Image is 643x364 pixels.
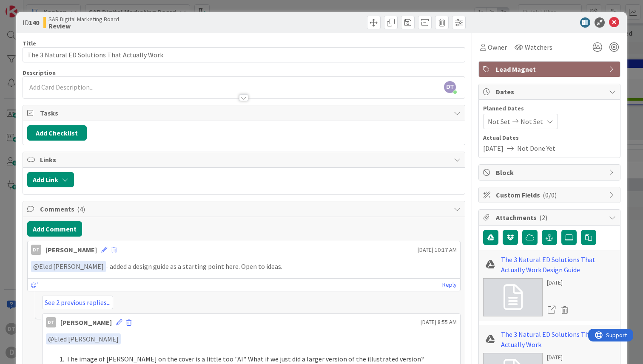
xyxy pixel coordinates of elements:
[31,261,457,272] p: - added a design guide as a starting point here. Open to ideas.
[496,64,605,74] span: Lead Magnet
[483,143,504,153] span: [DATE]
[27,172,74,187] button: Add Link
[33,262,39,271] span: @
[60,317,112,327] div: [PERSON_NAME]
[18,1,39,11] span: Support
[517,143,555,153] span: Not Done Yet
[488,42,507,52] span: Owner
[539,213,547,222] span: ( 2 )
[31,245,41,255] div: DT
[23,47,465,62] input: type card name here...
[29,18,39,27] b: 140
[77,205,85,213] span: ( 4 )
[496,212,605,223] span: Attachments
[46,245,97,255] div: [PERSON_NAME]
[421,318,457,327] span: [DATE] 8:55 AM
[547,278,572,287] div: [DATE]
[496,190,605,200] span: Custom Fields
[48,23,119,29] b: Review
[521,116,543,127] span: Not Set
[40,204,450,214] span: Comments
[46,317,56,327] div: DT
[547,353,572,362] div: [DATE]
[483,104,616,113] span: Planned Dates
[483,133,616,142] span: Actual Dates
[42,296,113,309] a: See 2 previous replies...
[23,40,36,47] label: Title
[543,191,557,199] span: ( 0/0 )
[48,335,54,343] span: @
[48,16,119,23] span: SAR Digital Marketing Board
[496,167,605,178] span: Block
[418,245,457,254] span: [DATE] 10:17 AM
[501,254,616,275] a: The 3 Natural ED Solutions That Actually Work Design Guide
[40,155,450,165] span: Links
[23,69,56,76] span: Description
[23,17,39,28] span: ID
[444,81,456,93] span: DT
[488,116,510,127] span: Not Set
[442,279,457,290] a: Reply
[40,108,450,118] span: Tasks
[496,87,605,97] span: Dates
[501,329,616,350] a: The 3 Natural ED Solutions That Actually Work
[48,335,119,343] span: Eled [PERSON_NAME]
[33,262,104,271] span: Eled [PERSON_NAME]
[547,305,556,316] a: Open
[525,42,552,52] span: Watchers
[27,221,82,237] button: Add Comment
[56,354,457,364] li: The image of [PERSON_NAME] on the cover is a little too "AI". What if we just did a larger versio...
[27,125,87,141] button: Add Checklist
